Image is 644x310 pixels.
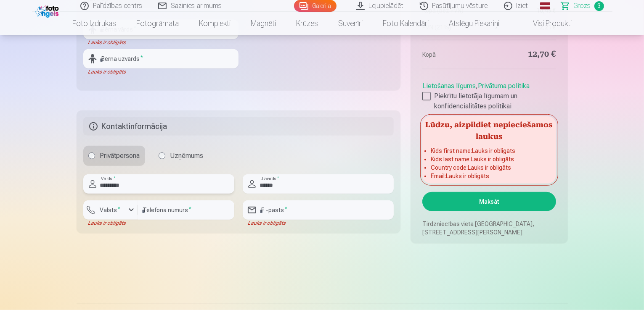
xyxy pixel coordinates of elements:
[328,12,373,35] a: Suvenīri
[431,172,547,180] li: Email : Lauks ir obligāts
[126,12,189,35] a: Fotogrāmata
[83,39,239,46] div: Lauks ir obligāts
[594,1,604,11] span: 3
[422,78,556,111] div: ,
[422,116,556,143] h5: Lūdzu, aizpildiet nepieciešamos laukus
[35,3,61,18] img: /fa1
[439,12,509,35] a: Atslēgu piekariņi
[422,220,556,236] p: Tirdzniecības vieta [GEOGRAPHIC_DATA], [STREET_ADDRESS][PERSON_NAME]
[241,12,286,35] a: Magnēti
[431,155,547,163] li: Kids last name : Lauks ir obligāts
[422,82,476,90] a: Lietošanas līgums
[83,68,239,75] div: Lauks ir obligāts
[83,200,138,220] button: Valsts*
[431,163,547,172] li: Country code : Lauks ir obligāts
[97,206,124,214] label: Valsts
[83,220,138,226] div: Lauks ir obligāts
[62,12,126,35] a: Foto izdrukas
[159,152,165,159] input: Uzņēmums
[83,146,145,166] label: Privātpersona
[83,117,394,136] h5: Kontaktinformācija
[422,91,556,111] label: Piekrītu lietotāja līgumam un konfidencialitātes politikai
[154,146,209,166] label: Uzņēmums
[422,49,485,60] dt: Kopā
[243,220,394,226] div: Lauks ir obligāts
[88,152,95,159] input: Privātpersona
[509,12,582,35] a: Visi produkti
[373,12,439,35] a: Foto kalendāri
[189,12,241,35] a: Komplekti
[493,49,556,60] dd: 12,70 €
[574,1,591,11] span: Grozs
[422,192,556,211] button: Maksāt
[478,82,530,90] a: Privātuma politika
[286,12,328,35] a: Krūzes
[431,147,547,155] li: Kids first name : Lauks ir obligāts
